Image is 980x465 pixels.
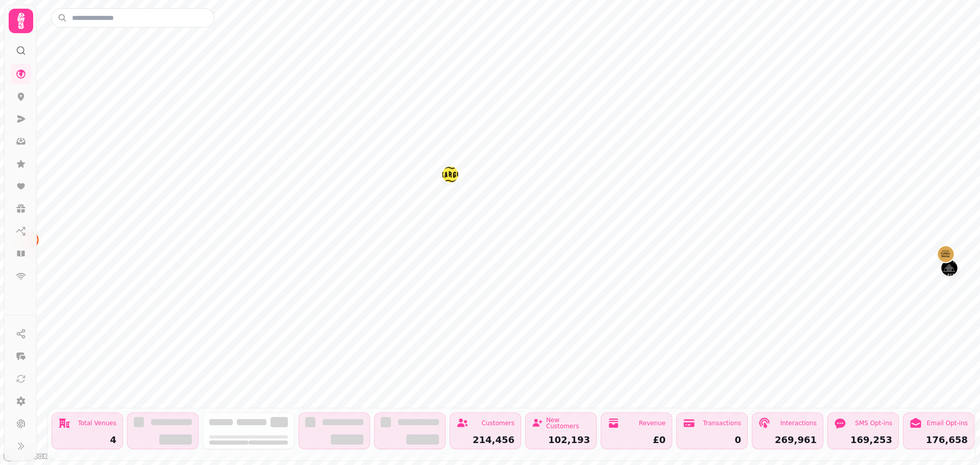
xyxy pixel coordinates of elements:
[442,166,458,186] div: Map marker
[938,246,954,262] button: Cutlery Works
[532,435,590,445] div: 102,193
[758,435,817,445] div: 269,961
[546,417,590,429] div: New Customers
[941,260,958,276] button: Cambridge Street Collective
[442,166,458,183] button: Kargo MKT
[834,435,892,445] div: 169,253
[910,435,968,445] div: 176,658
[481,420,514,426] div: Customers
[703,420,741,426] div: Transactions
[3,450,48,462] a: Mapbox logo
[938,246,954,265] div: Map marker
[607,435,666,445] div: £0
[941,260,958,279] div: Map marker
[58,435,116,445] div: 4
[927,420,968,426] div: Email Opt-ins
[78,420,116,426] div: Total Venues
[855,420,892,426] div: SMS Opt-ins
[639,420,666,426] div: Revenue
[456,435,514,445] div: 214,456
[683,435,741,445] div: 0
[780,420,817,426] div: Interactions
